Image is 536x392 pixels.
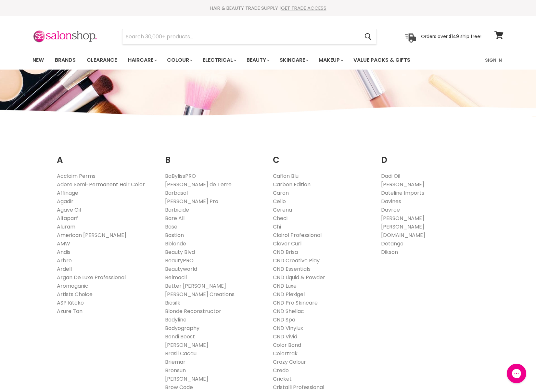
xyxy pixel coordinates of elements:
[165,375,208,383] a: [PERSON_NAME]
[162,53,197,67] a: Colour
[165,265,197,273] a: Beautyworld
[273,172,299,180] a: Caflon Blu
[57,240,70,247] a: AMW
[165,299,180,307] a: Biosilk
[273,341,301,349] a: Color Bond
[273,307,304,315] a: CND Shellac
[165,350,197,357] a: Brasil Cacau
[275,53,313,67] a: Skincare
[381,172,400,180] a: Dadi Oil
[57,257,72,264] a: Arbre
[165,324,199,332] a: Bodyography
[349,53,415,67] a: Value Packs & Gifts
[57,274,126,281] a: Argan De Luxe Professional
[273,375,292,383] a: Cricket
[273,223,281,230] a: Chi
[57,248,70,256] a: Andis
[165,282,226,290] a: Better [PERSON_NAME]
[57,231,126,239] a: American [PERSON_NAME]
[273,333,297,340] a: CND Vivid
[381,189,424,197] a: Dateline Imports
[481,53,506,67] a: Sign In
[28,51,448,70] ul: Main menu
[57,198,73,205] a: Agadir
[273,274,325,281] a: CND Liquid & Powder
[165,384,193,391] a: Brow Code
[273,358,306,366] a: Crazy Colour
[165,181,232,188] a: [PERSON_NAME] de Terre
[381,206,400,214] a: Davroe
[165,257,194,264] a: BeautyPRO
[273,181,311,188] a: Carbon Edition
[381,240,403,247] a: Detango
[165,291,235,298] a: [PERSON_NAME] Creations
[381,181,424,188] a: [PERSON_NAME]
[273,291,305,298] a: CND Plexigel
[165,307,221,315] a: Blonde Reconstructor
[242,53,274,67] a: Beauty
[273,384,324,391] a: Cristalli Professional
[165,341,208,349] a: [PERSON_NAME]
[273,282,297,290] a: CND Luxe
[381,223,424,230] a: [PERSON_NAME]
[273,198,286,205] a: Cello
[165,248,195,256] a: Beauty Blvd
[57,291,93,298] a: Artists Choice
[57,145,155,167] h2: A
[165,240,186,247] a: Bblonde
[381,145,479,167] h2: D
[82,53,122,67] a: Clearance
[122,29,377,45] form: Product
[57,307,83,315] a: Azure Tan
[273,215,287,222] a: Checi
[165,223,177,230] a: Base
[165,206,189,214] a: Barbicide
[273,324,303,332] a: CND Vinylux
[165,231,184,239] a: Bastion
[273,299,318,307] a: CND Pro Skincare
[57,189,78,197] a: Affinage
[273,189,289,197] a: Caron
[273,231,322,239] a: Clairol Professional
[273,265,311,273] a: CND Essentials
[57,223,75,230] a: Aluram
[165,367,186,374] a: Bronsun
[198,53,240,67] a: Electrical
[50,53,81,67] a: Brands
[273,367,289,374] a: Credo
[273,145,371,167] h2: C
[273,240,301,247] a: Clever Curl
[165,316,186,323] a: Bodyline
[165,333,195,340] a: Bondi Boost
[28,53,49,67] a: New
[165,145,263,167] h2: B
[57,265,72,273] a: Ardell
[165,198,218,205] a: [PERSON_NAME] Pro
[57,299,84,307] a: ASP Kitoko
[504,361,530,385] iframe: Gorgias live chat messenger
[273,206,292,214] a: Cerena
[57,181,145,188] a: Adore Semi-Permanent Hair Color
[57,206,81,214] a: Agave Oil
[421,33,481,39] p: Orders over $149 ship free!
[381,215,424,222] a: [PERSON_NAME]
[381,198,401,205] a: Davines
[57,215,78,222] a: Alfaparf
[359,29,376,44] button: Search
[165,274,187,281] a: Belmacil
[24,5,512,11] div: HAIR & BEAUTY TRADE SUPPLY |
[281,5,326,11] a: GET TRADE ACCESS
[165,172,196,180] a: BaBylissPRO
[24,51,512,70] nav: Main
[165,215,185,222] a: Bare All
[273,257,320,264] a: CND Creative Play
[165,358,185,366] a: Briemar
[123,53,161,67] a: Haircare
[57,282,88,290] a: Aromaganic
[273,248,298,256] a: CND Brisa
[381,231,425,239] a: [DOMAIN_NAME]
[165,189,188,197] a: Barbasol
[381,248,398,256] a: Dikson
[314,53,347,67] a: Makeup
